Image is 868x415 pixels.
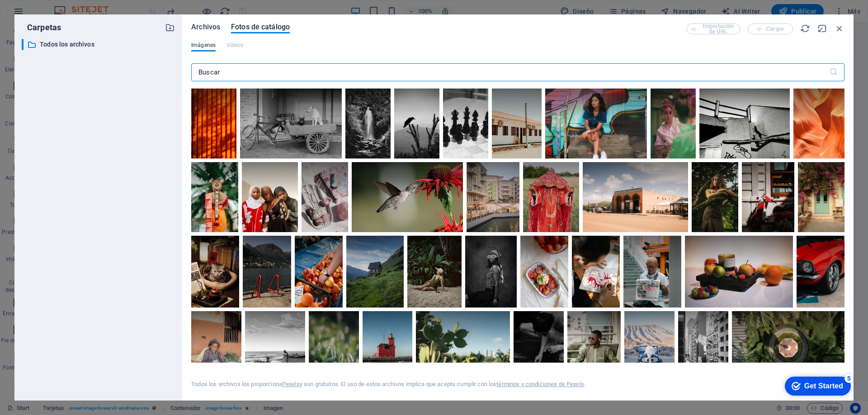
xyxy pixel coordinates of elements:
[165,23,175,33] i: Crear carpeta
[67,2,76,11] div: 5
[22,22,61,33] p: Carpetas
[231,22,290,33] span: Fotos de catálogo
[191,40,216,51] span: Imágenes
[800,23,810,33] i: Volver a cargar
[27,10,66,18] div: Get Started
[7,5,73,23] div: Get Started 5 items remaining, 0% complete
[835,23,844,33] i: Cerrar
[226,40,244,51] span: Este tipo de archivo no es soportado por este elemento
[40,39,158,50] p: Todos los archivos
[496,381,584,387] a: términos y condiciones de Pexels
[817,23,827,33] i: Minimizar
[191,63,829,81] input: Buscar
[22,39,24,50] div: ​
[282,381,300,387] a: Pexels
[191,380,585,388] div: Todos los archivos los proporciona y son gratuitos. El uso de estos archivos implica que acepta c...
[191,22,220,33] span: Archivos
